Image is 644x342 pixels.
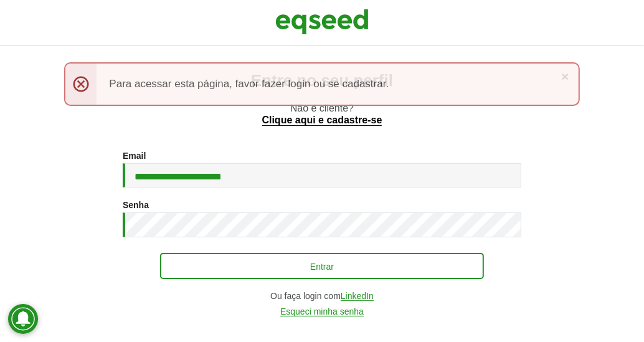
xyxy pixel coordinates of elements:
[123,201,149,209] label: Senha
[262,115,382,126] a: Clique aqui e cadastre-se
[123,292,521,301] div: Ou faça login com
[561,70,569,83] a: ×
[341,292,374,301] a: LinkedIn
[280,307,364,316] a: Esqueci minha senha
[123,151,146,160] label: Email
[25,72,619,90] h2: Entre no seu perfil
[275,6,369,37] img: EqSeed Logo
[25,102,619,126] p: Não é cliente?
[160,253,484,279] button: Entrar
[64,62,579,106] div: Para acessar esta página, favor fazer login ou se cadastrar.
